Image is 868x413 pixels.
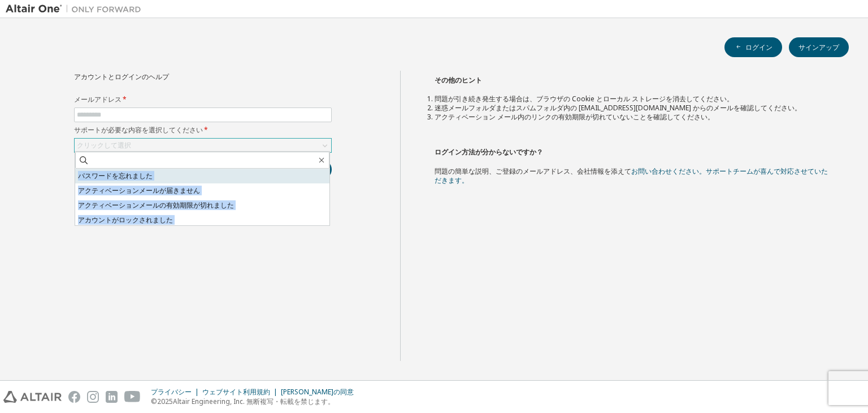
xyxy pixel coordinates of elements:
font: メールアドレス [74,94,121,104]
font: ログイン [745,42,772,52]
button: サインアップ [789,37,849,57]
img: instagram.svg [87,391,99,403]
font: アクティベーション メール内のリンクの有効期限が切れていないことを確認してください。 [435,112,714,122]
img: youtube.svg [124,391,141,403]
font: サインアップ [798,42,839,52]
img: altair_logo.svg [3,391,62,403]
font: 問題の簡単な説明、ご登録のメールアドレス、会社情報を添えて [435,166,631,176]
font: サポートが必要な内容を選択してください [74,125,203,135]
font: ウェブサイト利用規約 [202,387,270,397]
font: 2025 [157,397,173,406]
a: お問い合わせください。サポートチームが喜んで対応させていただきます。 [435,166,828,185]
font: [PERSON_NAME]の同意 [281,387,354,397]
img: linkedin.svg [106,391,118,403]
font: プライバシー [151,387,192,397]
font: 問題が引き続き発生する場合は、ブラウザの Cookie とローカル ストレージを消去してください。 [435,94,734,104]
font: ログイン方法が分からないですか？ [435,147,543,157]
font: アカウントとログインのヘルプ [74,72,169,81]
font: 迷惑メールフォルダまたはスパムフォルダ内の [EMAIL_ADDRESS][DOMAIN_NAME] からのメールを確認してください。 [435,103,801,113]
font: © [151,397,157,406]
font: クリックして選択 [77,140,131,150]
font: パスワードを忘れました [78,171,153,180]
div: クリックして選択 [75,139,331,152]
font: その他のヒント [435,75,482,85]
font: Altair Engineering, Inc. 無断複写・転載を禁じます。 [173,397,335,406]
img: アルタイルワン [6,3,147,15]
img: facebook.svg [68,391,80,403]
button: ログイン [724,37,782,57]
